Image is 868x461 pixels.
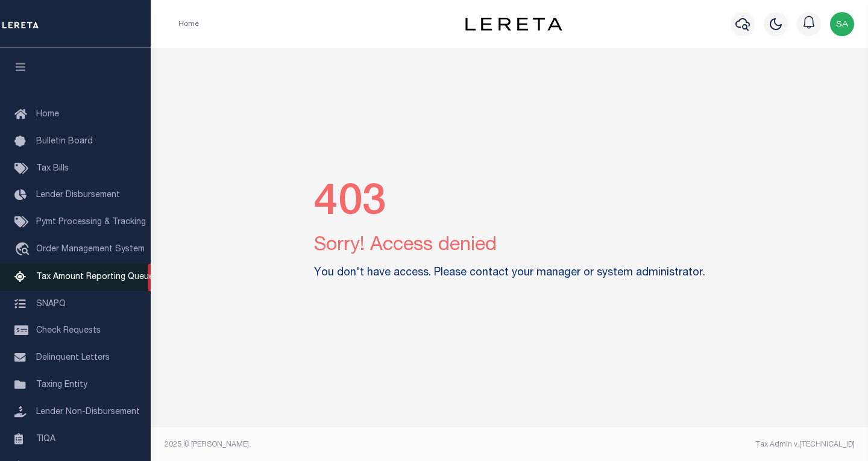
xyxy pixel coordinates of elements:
div: 2025 © [PERSON_NAME]. [156,439,510,450]
span: Tax Bills [36,165,69,173]
span: Check Requests [36,327,101,335]
li: Home [178,19,199,30]
h2: 403 [314,179,705,231]
span: Bulletin Board [36,137,93,146]
img: logo-dark.svg [465,17,562,31]
span: Order Management System [36,245,145,254]
span: Lender Disbursement [36,191,120,199]
span: Home [36,110,59,119]
span: Taxing Entity [36,381,87,389]
span: Tax Amount Reporting Queue [36,273,154,281]
span: Delinquent Letters [36,354,110,362]
label: You don't have access. Please contact your manager or system administrator. [314,265,705,281]
p: Sorry! Access denied [314,231,705,260]
div: Tax Admin v.[TECHNICAL_ID] [518,439,855,450]
span: TIQA [36,434,55,443]
span: Lender Non-Disbursement [36,408,140,416]
img: svg+xml;base64,PHN2ZyB4bWxucz0iaHR0cDovL3d3dy53My5vcmcvMjAwMC9zdmciIHBvaW50ZXItZXZlbnRzPSJub25lIi... [830,12,854,36]
span: Pymt Processing & Tracking [36,218,146,227]
i: travel_explore [14,242,34,258]
span: SNAPQ [36,299,66,308]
